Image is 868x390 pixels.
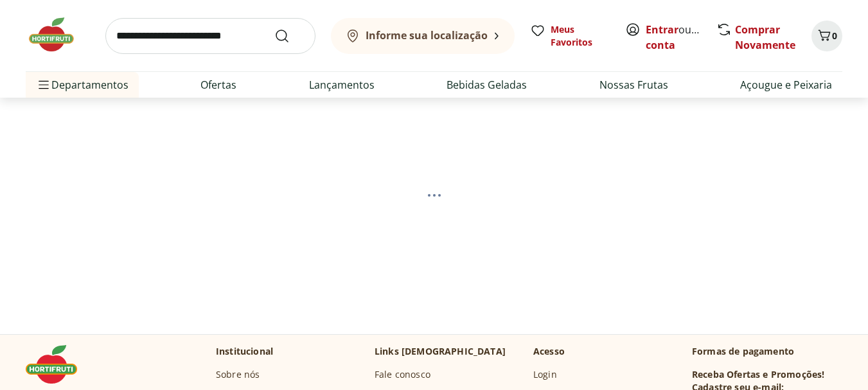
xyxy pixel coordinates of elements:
p: Formas de pagamento [692,345,842,358]
span: Meus Favoritos [551,23,610,49]
p: Acesso [533,345,565,358]
img: Hortifruti [26,345,90,384]
span: ou [646,22,703,53]
p: Links [DEMOGRAPHIC_DATA] [375,345,506,358]
a: Sobre nós [216,368,260,381]
a: Lançamentos [309,77,375,93]
b: Informe sua localização [366,28,488,42]
a: Entrar [646,22,678,37]
a: Criar conta [646,22,716,52]
a: Fale conosco [375,368,430,381]
a: Login [533,368,557,381]
a: Meus Favoritos [530,23,610,49]
a: Nossas Frutas [599,77,668,93]
a: Comprar Novamente [735,22,795,52]
button: Carrinho [811,21,842,51]
span: 0 [832,30,837,42]
a: Ofertas [200,77,236,93]
input: search [105,18,315,54]
span: Departamentos [36,69,128,100]
button: Informe sua localização [331,18,515,54]
p: Institucional [216,345,273,358]
h3: Receba Ofertas e Promoções! [692,368,824,381]
a: Açougue e Peixaria [740,77,832,93]
button: Menu [36,69,51,100]
button: Submit Search [274,28,305,44]
a: Bebidas Geladas [447,77,527,93]
img: Hortifruti [26,15,90,54]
